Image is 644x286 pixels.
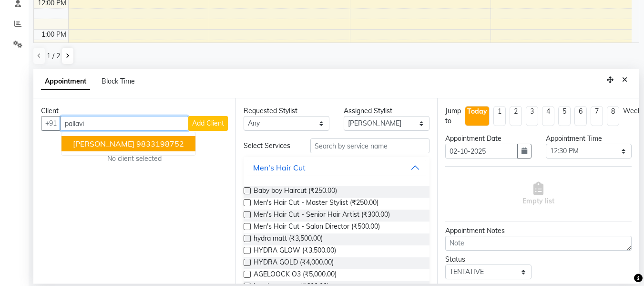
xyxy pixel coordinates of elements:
[102,77,135,85] span: Block Time
[607,106,619,126] li: 8
[254,210,390,222] span: Men's Hair Cut - Senior Hair Artist (₹300.00)
[445,106,461,126] div: Jump to
[522,182,554,206] span: Empty list
[61,116,188,131] input: Search by Name/Mobile/Email/Code
[192,119,224,127] span: Add Client
[310,138,429,153] input: Search by service name
[445,226,632,236] div: Appointment Notes
[467,106,487,117] div: Today
[445,144,517,159] input: yyyy-mm-dd
[574,106,587,126] li: 6
[254,257,334,269] span: HYDRA GOLD (₹4,000.00)
[188,116,228,131] button: Add Client
[253,162,306,173] div: Men's Hair Cut
[254,245,336,257] span: HYDRA GLOW (₹3,500.00)
[254,198,378,210] span: Men's Hair Cut - Master Stylist (₹250.00)
[136,139,184,148] ngb-highlight: 9833198752
[510,106,522,126] li: 2
[445,254,531,265] div: Status
[542,106,554,126] li: 4
[558,106,571,126] li: 5
[254,233,323,245] span: hydra matt (₹3,500.00)
[64,154,205,164] div: No client selected
[546,134,632,144] div: Appointment Time
[591,106,603,126] li: 7
[73,139,134,148] span: [PERSON_NAME]
[344,106,429,116] div: Assigned Stylist
[40,30,68,40] div: 1:00 PM
[244,106,329,116] div: Requested Stylist
[41,73,90,90] span: Appointment
[236,141,303,151] div: Select Services
[41,106,228,116] div: Client
[493,106,506,126] li: 1
[254,269,337,281] span: AGELOOCK O3 (₹5,000.00)
[618,73,632,87] button: Close
[254,222,380,233] span: Men's Hair Cut - Salon Director (₹500.00)
[41,116,61,131] button: +91
[526,106,538,126] li: 3
[254,186,337,198] span: Baby boy Haircut (₹250.00)
[47,51,60,61] span: 1 / 2
[445,134,531,144] div: Appointment Date
[247,159,426,176] button: Men's Hair Cut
